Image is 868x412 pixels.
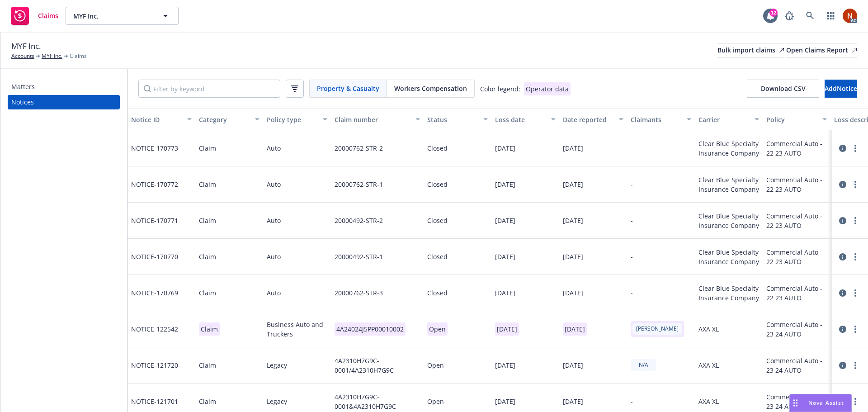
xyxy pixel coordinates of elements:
[335,356,420,375] div: 4A2310H7G9C-0001/4A2310H7G9C
[267,320,327,339] span: Business Auto and Truckers
[563,397,583,406] div: [DATE]
[131,216,178,225] span: NOTICE- 170771
[563,180,583,189] div: [DATE]
[636,325,679,333] span: [PERSON_NAME]
[789,394,852,412] button: Nova Assist
[427,216,448,225] div: Closed
[199,252,216,261] div: Claim
[717,43,784,57] a: Bulk import claims
[763,109,830,130] button: Policy
[11,95,34,109] div: Notices
[850,360,861,371] a: more
[8,95,120,109] a: Notices
[631,216,633,225] div: -
[698,360,719,370] span: AXA XL
[70,52,87,60] span: Claims
[267,115,317,124] div: Policy type
[495,397,515,406] div: [DATE]
[631,180,633,189] div: -
[766,211,827,230] span: Commercial Auto - 22 23 AUTO
[335,143,383,153] div: 20000762-STR-2
[131,115,182,124] div: Notice ID
[131,180,178,189] span: NOTICE- 170772
[199,288,216,298] div: Claim
[131,397,178,406] span: NOTICE- 121701
[66,7,179,25] button: MYF Inc.
[766,284,827,303] span: Commercial Auto - 22 23 AUTO
[38,12,58,19] span: Claims
[335,115,410,124] div: Claim number
[698,139,759,158] span: Clear Blue Specialty Insurance Company
[427,322,448,336] p: Open
[427,360,444,370] div: Open
[42,52,62,60] a: MYF Inc.
[267,143,281,153] span: Auto
[335,322,406,336] p: 4A24024J5PP00010002
[267,397,287,406] span: Legacy
[747,80,819,98] button: Download CSV
[480,84,520,94] div: Color legend:
[199,143,216,153] div: Claim
[698,324,719,334] span: AXA XL
[199,115,250,124] div: Category
[427,252,448,261] div: Closed
[394,84,467,93] span: Workers Compensation
[634,361,652,369] span: N/A
[627,109,695,130] button: Claimants
[631,143,633,153] div: -
[199,180,216,189] div: Claim
[563,252,583,261] div: [DATE]
[427,143,448,153] div: Closed
[131,143,178,153] span: NOTICE- 170773
[424,109,491,130] button: Status
[335,392,420,411] div: 4A2310H7G9C-0001&4A2310H7G9C
[138,80,280,98] input: Filter by keyword
[263,109,331,130] button: Policy type
[427,397,444,406] div: Open
[11,40,41,52] span: MYF Inc.
[850,288,861,298] a: more
[267,216,281,225] span: Auto
[631,321,684,337] span: [PERSON_NAME]
[766,175,827,194] span: Commercial Auto - 22 23 AUTO
[843,9,857,23] img: photo
[11,52,34,60] a: Accounts
[331,109,424,130] button: Claim number
[267,180,281,189] span: Auto
[495,322,519,336] p: [DATE]
[631,252,633,261] div: -
[631,397,633,406] div: -
[698,175,759,194] span: Clear Blue Specialty Insurance Company
[199,360,216,370] div: Claim
[427,180,448,189] div: Closed
[801,7,819,25] a: Search
[524,82,571,95] div: Operator data
[335,288,383,298] div: 20000762-STR-3
[495,180,515,189] div: [DATE]
[131,360,178,370] span: NOTICE- 121720
[495,360,515,370] div: [DATE]
[850,324,861,335] a: more
[786,43,857,57] a: Open Claims Report
[766,139,827,158] span: Commercial Auto - 22 23 AUTO
[563,322,587,336] p: [DATE]
[195,109,263,130] button: Category
[427,288,448,298] div: Closed
[563,115,613,124] div: Date reported
[267,288,281,298] span: Auto
[199,397,216,406] div: Claim
[199,216,216,225] div: Claim
[825,80,857,98] button: AddNotice
[698,397,719,406] span: AXA XL
[199,322,220,336] span: Claim
[267,360,287,370] span: Legacy
[317,84,379,93] span: Property & Casualty
[631,288,633,298] div: -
